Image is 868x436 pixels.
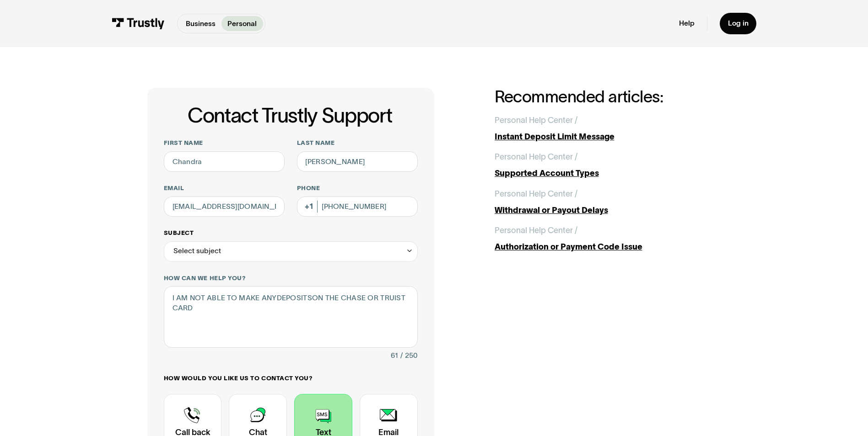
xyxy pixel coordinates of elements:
a: Help [679,19,695,28]
div: Select subject [164,241,418,262]
input: Howard [297,151,418,172]
div: Personal Help Center / [495,224,577,237]
div: / 250 [400,350,418,362]
h1: Contact Trustly Support [162,104,418,127]
a: Personal Help Center /Instant Deposit Limit Message [495,114,721,143]
a: Log in [720,13,757,34]
label: First name [164,139,285,147]
div: Personal Help Center / [495,188,577,200]
a: Business [179,16,221,31]
p: Business [186,18,216,29]
div: Log in [728,19,749,28]
input: (555) 555-5555 [297,197,418,217]
div: Withdrawal or Payout Delays [495,204,721,217]
label: How would you like us to contact you? [164,374,418,383]
label: Phone [297,184,418,192]
div: 61 [391,350,398,362]
div: Supported Account Types [495,167,721,180]
div: Instant Deposit Limit Message [495,131,721,143]
p: Personal [227,18,257,29]
img: Trustly Logo [112,18,165,29]
a: Personal Help Center /Authorization or Payment Code Issue [495,224,721,253]
div: Authorization or Payment Code Issue [495,241,721,253]
div: Personal Help Center / [495,114,577,127]
a: Personal Help Center /Withdrawal or Payout Delays [495,188,721,217]
label: How can we help you? [164,274,418,282]
input: Alex [164,151,285,172]
label: Subject [164,229,418,237]
input: alex@mail.com [164,197,285,217]
h2: Recommended articles: [495,88,721,106]
div: Personal Help Center / [495,151,577,163]
div: Select subject [173,245,221,257]
label: Last name [297,139,418,147]
a: Personal Help Center /Supported Account Types [495,151,721,180]
a: Personal [221,16,263,31]
label: Email [164,184,285,192]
